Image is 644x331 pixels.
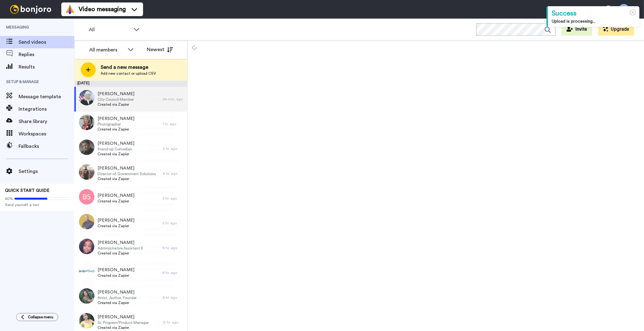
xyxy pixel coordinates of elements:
span: Add new contact or upload CSV [101,71,156,76]
span: [PERSON_NAME] [98,217,134,223]
img: e20bd2e7-15c7-41f2-a2d4-303b5f92e0be.jpg [79,214,94,229]
span: Created via Zapier [98,273,134,278]
div: 54 min. ago [163,97,184,102]
img: d6f99164-4cba-4c88-bb54-ccf59e123362.jpg [79,263,94,279]
button: Upgrade [598,23,634,36]
span: Replies [19,51,74,58]
span: Created via Zapier [98,199,134,204]
span: Share library [19,118,74,125]
span: Administrative Assistant II [98,246,143,251]
span: Stand-up Comedian [98,147,134,152]
img: 9aa9a96f-ec66-40d9-ac27-f7e4b78008c0.jpg [79,288,94,304]
div: All members [89,46,124,54]
div: 4 hr. ago [163,171,184,176]
span: Sr. Program/Product Manager [98,320,149,325]
span: Created via Zapier [98,223,134,228]
span: [PERSON_NAME] [98,91,134,97]
span: 60% [5,196,13,201]
img: 1e252e3d-ba95-47fd-a903-8e74608a9eaf.jpg [79,90,94,105]
div: Success [552,9,636,18]
img: 94f4c705-28c3-4241-ba6e-fda2d5853554.jpg [79,115,94,130]
div: 1 hr. ago [163,121,184,126]
span: All [89,26,130,33]
span: Send a new message [101,64,156,71]
span: Video messaging [79,5,126,14]
div: 5 hr. ago [163,221,184,226]
div: 8 hr. ago [163,270,184,275]
div: [DATE] [74,81,187,87]
span: Created via Zapier [98,102,134,107]
button: Collapse menu [16,313,58,321]
div: 5 hr. ago [163,196,184,201]
span: Artist, Author, Founder [98,295,137,300]
span: Created via Zapier [98,325,149,330]
div: 8 hr. ago [163,295,184,300]
div: 12 hr. ago [163,320,184,325]
span: [PERSON_NAME] [98,140,134,147]
span: Fallbacks [19,143,74,150]
span: Photographer [98,122,134,127]
span: Created via Zapier [98,127,134,132]
span: [PERSON_NAME] [98,116,134,122]
span: [PERSON_NAME] [98,240,143,246]
span: Settings [19,168,74,175]
span: [PERSON_NAME] [98,314,149,320]
span: Send videos [19,38,74,46]
span: Director of Government Solutions [98,171,156,176]
span: QUICK START GUIDE [5,188,50,193]
span: Workspaces [19,130,74,138]
span: Created via Zapier [98,300,137,305]
span: Collapse menu [28,315,53,320]
span: City Council Member [98,97,134,102]
img: bj-logo-header-white.svg [7,5,54,14]
span: [PERSON_NAME] [98,192,134,199]
img: bs.png [79,189,94,205]
span: Message template [19,93,74,100]
img: 35cee9ba-a6b7-4176-ae03-2ccee1c4a123.jpg [79,313,94,329]
span: Send yourself a test [5,202,69,207]
span: Integrations [19,105,74,113]
span: Results [19,63,74,71]
span: Created via Zapier [98,152,134,157]
img: a32665ef-0bfe-49a2-a136-e77037e03c0c.jpg [79,239,94,254]
span: [PERSON_NAME] [98,165,156,171]
div: 3 hr. ago [163,146,184,151]
span: Created via Zapier [98,251,143,256]
span: [PERSON_NAME] [98,289,137,295]
img: 3907d990-606d-442a-9873-929a7c75f6dc.jpg [79,164,94,180]
img: b877d763-a045-44be-a533-2e040b58af48.jpg [79,139,94,155]
span: Created via Zapier [98,176,156,181]
span: [PERSON_NAME] [98,267,134,273]
button: Invite [562,23,592,36]
button: Newest [142,43,178,56]
img: vm-color.svg [65,4,75,14]
div: 8 hr. ago [163,245,184,250]
div: Upload is processing... [552,18,636,24]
